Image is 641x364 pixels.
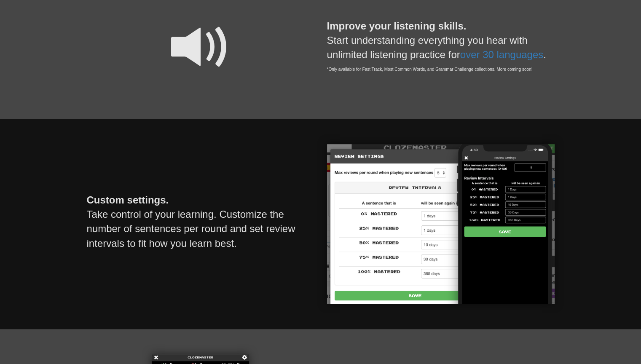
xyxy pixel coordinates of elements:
[87,194,169,206] strong: Custom settings.
[460,49,543,60] a: over 30 languages
[87,176,314,268] p: Take control of your learning. Customize the number of sentences per round and set review interva...
[327,2,555,89] p: Start understanding everything you hear with unlimited listening practice for .
[327,144,555,304] img: custom-settings-d7778823432b1f7dc7369ac766fd1c4614307075f10143c8bcc8bc3721fc201d.png
[327,67,555,72] small: *Only available for Fast Track, Most Common Words, and Grammar Challenge collections. More coming...
[327,20,467,32] strong: Improve your listening skills.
